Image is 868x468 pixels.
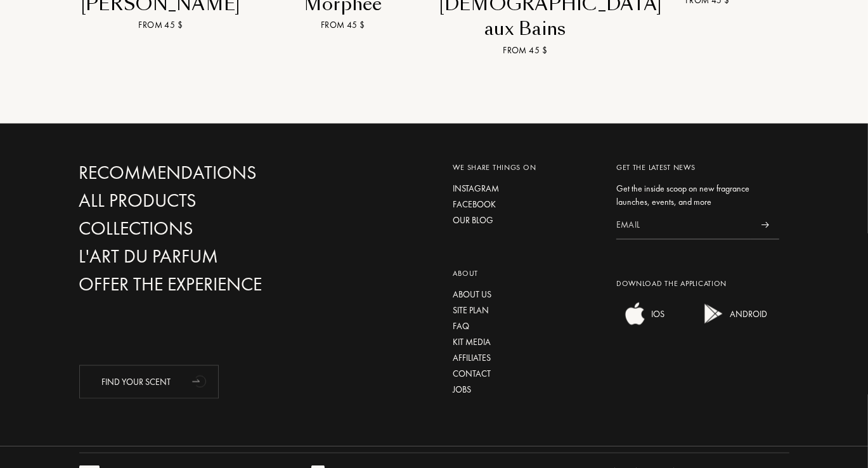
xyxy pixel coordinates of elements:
[616,278,780,289] div: Download the application
[257,18,429,32] div: From 45 $
[453,214,597,227] a: Our blog
[453,268,597,279] div: About
[75,18,247,32] div: From 45 $
[188,368,213,394] div: animation
[79,245,303,268] a: L'Art du Parfum
[79,218,303,240] a: Collections
[701,301,727,327] img: android app
[439,44,612,57] div: From 45 $
[79,162,303,184] a: Recommendations
[453,367,597,380] a: Contact
[453,304,597,317] a: Site plan
[453,351,597,365] a: Affiliates
[695,318,767,329] a: android appANDROID
[453,383,597,396] a: Jobs
[648,301,664,327] div: IOS
[623,301,648,327] img: ios app
[453,182,597,195] a: Instagram
[616,182,780,209] div: Get the inside scoop on new fragrance launches, events, and more
[616,162,780,173] div: Get the latest news
[453,162,597,173] div: We share things on
[761,222,770,228] img: news_send.svg
[727,301,767,327] div: ANDROID
[453,320,597,333] a: FAQ
[79,365,219,399] div: Find your scent
[453,288,597,301] a: About us
[79,190,303,212] a: All products
[453,198,597,211] a: Facebook
[616,318,664,329] a: ios appIOS
[79,273,303,296] a: Offer the experience
[453,335,597,349] a: Kit media
[616,211,751,240] input: Email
